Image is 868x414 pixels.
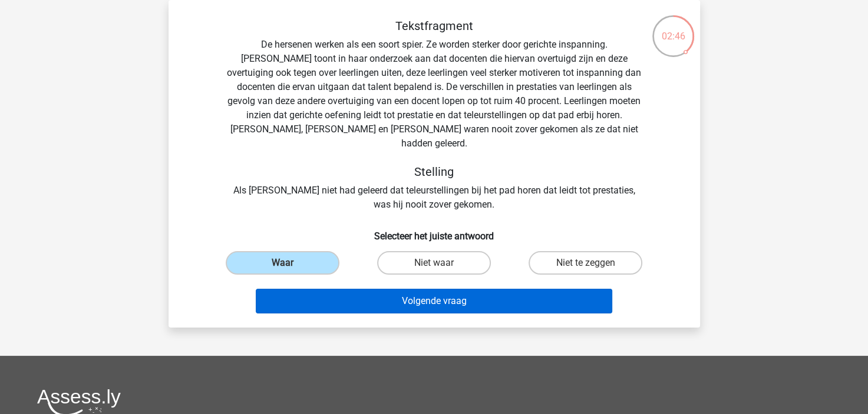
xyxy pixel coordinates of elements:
[651,14,695,44] div: 02:46
[226,251,339,275] label: Waar
[529,251,642,275] label: Niet te zeggen
[377,251,491,275] label: Niet waar
[187,221,681,242] h6: Selecteer het juiste antwoord
[225,19,643,33] h5: Tekstfragment
[256,289,612,313] button: Volgende vraag
[225,165,643,179] h5: Stelling
[187,19,681,212] div: De hersenen werken als een soort spier. Ze worden sterker door gerichte inspanning. [PERSON_NAME]...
